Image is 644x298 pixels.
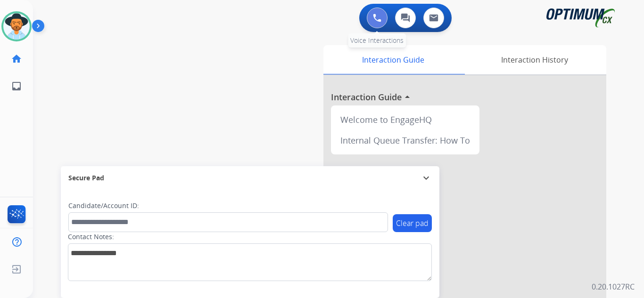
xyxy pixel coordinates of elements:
[323,45,462,74] div: Interaction Guide
[335,130,476,151] div: Internal Queue Transfer: How To
[68,173,104,183] span: Secure Pad
[335,109,476,130] div: Welcome to EngageHQ
[68,232,114,242] label: Contact Notes:
[393,214,432,232] button: Clear pad
[11,53,22,64] mat-icon: home
[3,13,30,40] img: avatar
[68,201,139,210] label: Candidate/Account ID:
[421,172,432,184] mat-icon: expand_more
[592,281,635,292] p: 0.20.1027RC
[11,81,22,92] mat-icon: inbox
[350,36,404,45] span: Voice Interactions
[462,45,606,74] div: Interaction History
